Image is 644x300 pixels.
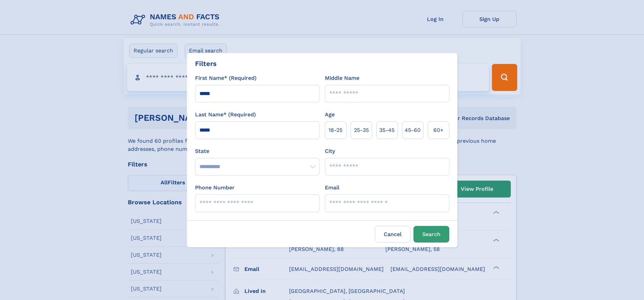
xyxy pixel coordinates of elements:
span: 35‑45 [379,126,395,134]
span: 25‑35 [354,126,369,134]
label: State [195,147,319,155]
label: Cancel [375,226,411,243]
label: Age [325,111,335,119]
label: First Name* (Required) [195,74,257,82]
button: Search [413,226,449,243]
span: 18‑25 [329,126,342,134]
label: Phone Number [195,184,235,192]
label: Last Name* (Required) [195,111,256,119]
label: Middle Name [325,74,359,82]
label: Email [325,184,339,192]
span: 45‑60 [405,126,421,134]
span: 60+ [433,126,444,134]
label: City [325,147,335,155]
div: Filters [195,59,217,69]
